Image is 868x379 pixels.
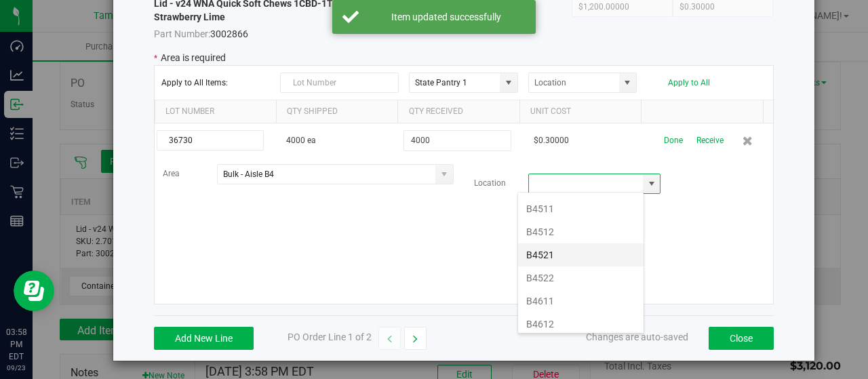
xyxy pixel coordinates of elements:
span: Apply to All Items: [161,78,270,87]
li: B4522 [518,266,644,290]
button: Done [664,129,683,153]
input: Lot Number [280,73,399,93]
button: Apply to All [668,78,710,87]
iframe: Resource center [14,271,54,311]
button: Close [709,327,774,350]
span: PO Order Line 1 of 2 [288,332,372,342]
button: Add New Line [154,327,254,350]
li: B4511 [518,197,644,220]
span: Changes are auto-saved [586,332,688,342]
input: Area [410,73,500,92]
li: B4512 [518,220,644,243]
input: Location [529,174,644,193]
th: Qty Shipped [276,100,397,123]
label: Area [163,167,217,180]
button: Receive [696,129,724,153]
span: 3002866 [154,24,384,41]
th: Unit Cost [519,100,641,123]
li: B4521 [518,243,644,266]
input: Lot Number [157,130,264,151]
th: Qty Received [397,100,519,123]
span: Part Number: [154,28,210,39]
div: Item updated successfully [366,10,526,24]
td: $0.30000 [526,123,649,159]
input: Area [218,165,436,184]
li: B4612 [518,313,644,336]
th: Lot Number [155,100,276,123]
input: Location [529,73,619,92]
label: Location [474,177,528,190]
li: B4611 [518,290,644,313]
td: 4000 ea [278,123,401,159]
span: Area is required [161,52,226,63]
